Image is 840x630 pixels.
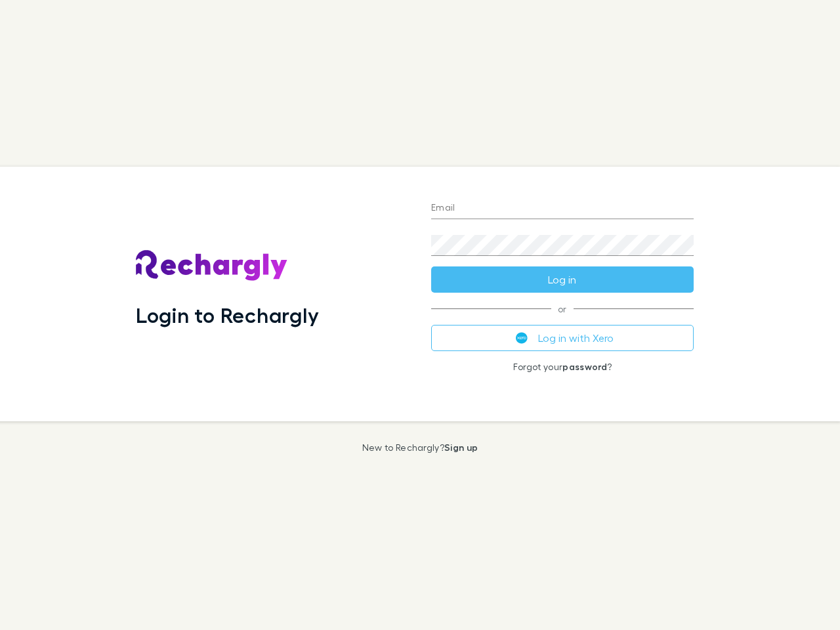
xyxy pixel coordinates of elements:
a: password [562,361,607,372]
h1: Login to Rechargly [136,303,319,327]
p: Forgot your ? [431,362,694,372]
button: Log in [431,266,694,293]
img: Rechargly's Logo [136,250,288,282]
button: Log in with Xero [431,325,694,351]
span: or [431,308,694,309]
p: New to Rechargly? [362,442,478,453]
a: Sign up [444,442,478,453]
img: Xero's logo [516,332,528,344]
